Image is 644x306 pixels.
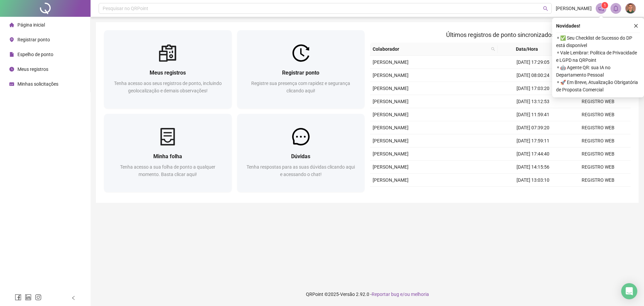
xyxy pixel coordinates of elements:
[237,30,365,108] a: Registrar pontoRegistre sua presença com rapidez e segurança clicando aqui!
[237,114,365,192] a: DúvidasTenha respostas para as suas dúvidas clicando aqui e acessando o chat!
[446,31,554,38] span: Últimos registros de ponto sincronizados
[491,47,495,51] span: search
[372,292,429,297] span: Reportar bug e/ou melhoria
[566,147,631,161] td: REGISTRO WEB
[373,125,409,130] span: [PERSON_NAME]
[566,95,631,108] td: REGISTRO WEB
[104,30,232,108] a: Meus registrosTenha acesso aos seus registros de ponto, incluindo geolocalização e demais observa...
[373,86,409,91] span: [PERSON_NAME]
[91,282,644,306] footer: QRPoint © 2025 - 2.92.0 -
[9,82,14,86] span: schedule
[500,82,566,95] td: [DATE] 17:03:20
[17,67,48,72] span: Meus registros
[556,64,640,79] span: ⚬ 🤖 Agente QR: sua IA no Departamento Pessoal
[598,5,604,11] span: notification
[601,2,608,9] sup: 1
[9,23,14,27] span: home
[498,43,562,56] th: Data/Hora
[500,69,566,82] td: [DATE] 08:00:24
[340,292,355,297] span: Versão
[566,187,631,200] td: REGISTRO WEB
[251,81,350,93] span: Registre sua presença com rapidez e segurança clicando aqui!
[566,174,631,187] td: REGISTRO WEB
[543,6,548,11] span: search
[25,294,32,301] span: linkedin
[373,177,409,183] span: [PERSON_NAME]
[500,108,566,121] td: [DATE] 11:59:41
[500,121,566,134] td: [DATE] 07:39:20
[291,153,310,160] span: Dúvidas
[247,164,355,177] span: Tenha respostas para as suas dúvidas clicando aqui e acessando o chat!
[373,59,409,65] span: [PERSON_NAME]
[500,95,566,108] td: [DATE] 13:12:53
[626,3,636,13] img: 67213
[373,138,409,143] span: [PERSON_NAME]
[613,5,619,11] span: bell
[282,70,319,76] span: Registrar ponto
[566,121,631,134] td: REGISTRO WEB
[500,187,566,200] td: [DATE] 08:07:33
[500,134,566,147] td: [DATE] 17:59:11
[17,81,58,87] span: Minhas solicitações
[556,34,640,49] span: ⚬ ✅ Seu Checklist de Sucesso do DP está disponível
[500,174,566,187] td: [DATE] 13:03:10
[556,79,640,93] span: ⚬ 🚀 Em Breve, Atualização Obrigatória de Proposta Comercial
[114,81,222,93] span: Tenha acesso aos seus registros de ponto, incluindo geolocalização e demais observações!
[604,3,606,8] span: 1
[500,56,566,69] td: [DATE] 17:29:05
[15,294,21,301] span: facebook
[556,5,592,12] span: [PERSON_NAME]
[566,161,631,174] td: REGISTRO WEB
[373,164,409,170] span: [PERSON_NAME]
[556,22,580,30] span: Novidades !
[373,151,409,157] span: [PERSON_NAME]
[556,49,640,64] span: ⚬ Vale Lembrar: Política de Privacidade e LGPD na QRPoint
[500,147,566,161] td: [DATE] 17:44:40
[634,24,638,28] span: close
[17,52,53,57] span: Espelho de ponto
[490,44,496,54] span: search
[373,112,409,117] span: [PERSON_NAME]
[373,73,409,78] span: [PERSON_NAME]
[9,52,14,57] span: file
[104,114,232,192] a: Minha folhaTenha acesso a sua folha de ponto a qualquer momento. Basta clicar aqui!
[17,37,50,42] span: Registrar ponto
[9,67,14,72] span: clock-circle
[150,70,186,76] span: Meus registros
[621,283,637,299] div: Open Intercom Messenger
[373,45,488,53] span: Colaborador
[71,296,76,300] span: left
[17,22,45,28] span: Página inicial
[566,134,631,147] td: REGISTRO WEB
[35,294,42,301] span: instagram
[500,45,554,53] span: Data/Hora
[9,37,14,42] span: environment
[153,153,182,160] span: Minha folha
[500,161,566,174] td: [DATE] 14:15:56
[120,164,215,177] span: Tenha acesso a sua folha de ponto a qualquer momento. Basta clicar aqui!
[566,108,631,121] td: REGISTRO WEB
[373,99,409,104] span: [PERSON_NAME]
